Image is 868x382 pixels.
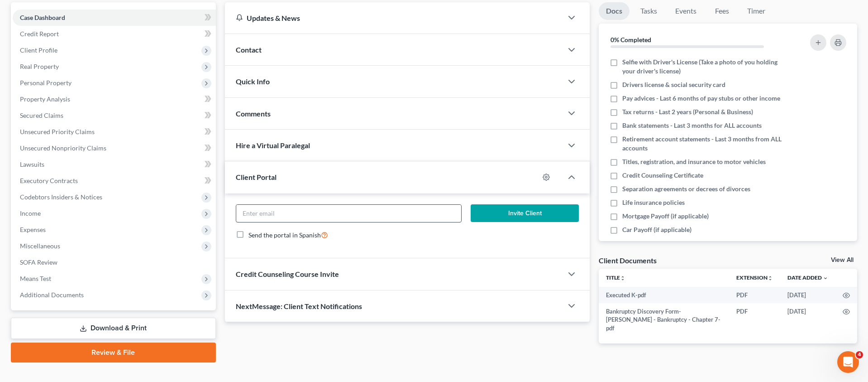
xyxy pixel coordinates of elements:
[620,276,625,281] i: unfold_more
[599,303,729,336] td: Bankruptcy Discovery Form-[PERSON_NAME] - Bankruptcy - Chapter 7-pdf
[622,225,692,234] span: Car Payoff (if applicable)
[20,177,78,184] span: Executory Contracts
[13,156,216,173] a: Lawsuits
[13,26,216,42] a: Credit Report
[20,14,65,21] span: Case Dashboard
[13,140,216,156] a: Unsecured Nonpriority Claims
[20,275,51,282] span: Means Test
[622,135,785,153] span: Retirement account statements - Last 3 months from ALL accounts
[622,212,709,221] span: Mortgage Payoff (if applicable)
[13,173,216,189] a: Executory Contracts
[668,2,704,20] a: Events
[20,46,57,54] span: Client Profile
[13,107,216,124] a: Secured Claims
[20,160,44,168] span: Lawsuits
[740,2,773,20] a: Timer
[20,242,60,250] span: Miscellaneous
[471,204,579,222] button: Invite Client
[787,274,828,281] a: Date Added expand_more
[20,226,46,233] span: Expenses
[622,184,750,193] span: Separation agreements or decrees of divorces
[622,157,766,166] span: Titles, registration, and insurance to motor vehicles
[13,124,216,140] a: Unsecured Priority Claims
[236,109,271,118] span: Comments
[236,141,310,150] span: Hire a Virtual Paralegal
[736,274,773,281] a: Extensionunfold_more
[20,30,59,38] span: Credit Report
[837,351,859,373] iframe: Intercom live chat
[610,36,651,44] strong: 0% Completed
[236,173,277,181] span: Client Portal
[11,343,216,363] a: Review & File
[236,270,339,278] span: Credit Counseling Course Invite
[622,121,762,130] span: Bank statements - Last 3 months for ALL accounts
[707,2,736,20] a: Fees
[622,107,753,116] span: Tax returns - Last 2 years (Personal & Business)
[622,58,785,76] span: Selfie with Driver's License (Take a photo of you holding your driver's license)
[20,79,72,87] span: Personal Property
[20,144,106,152] span: Unsecured Nonpriority Claims
[236,45,262,54] span: Contact
[622,80,725,89] span: Drivers license & social security card
[831,257,854,263] a: View All
[20,291,84,299] span: Additional Documents
[13,10,216,26] a: Case Dashboard
[236,13,552,23] div: Updates & News
[780,287,835,303] td: [DATE]
[768,276,773,281] i: unfold_more
[20,193,102,201] span: Codebtors Insiders & Notices
[20,209,41,217] span: Income
[236,205,461,222] input: Enter email
[780,303,835,336] td: [DATE]
[236,302,362,310] span: NextMessage: Client Text Notifications
[20,111,63,119] span: Secured Claims
[599,287,729,303] td: Executed K-pdf
[599,2,630,20] a: Docs
[20,128,95,135] span: Unsecured Priority Claims
[20,258,57,266] span: SOFA Review
[11,318,216,339] a: Download & Print
[13,91,216,107] a: Property Analysis
[20,63,59,70] span: Real Property
[622,94,780,103] span: Pay advices - Last 6 months of pay stubs or other income
[13,254,216,271] a: SOFA Review
[236,77,270,86] span: Quick Info
[729,303,780,336] td: PDF
[248,231,321,239] span: Send the portal in Spanish
[729,287,780,303] td: PDF
[606,274,625,281] a: Titleunfold_more
[823,276,828,281] i: expand_more
[20,95,70,103] span: Property Analysis
[599,256,657,265] div: Client Documents
[856,351,863,358] span: 4
[633,2,664,20] a: Tasks
[622,171,703,180] span: Credit Counseling Certificate
[622,198,685,207] span: Life insurance policies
